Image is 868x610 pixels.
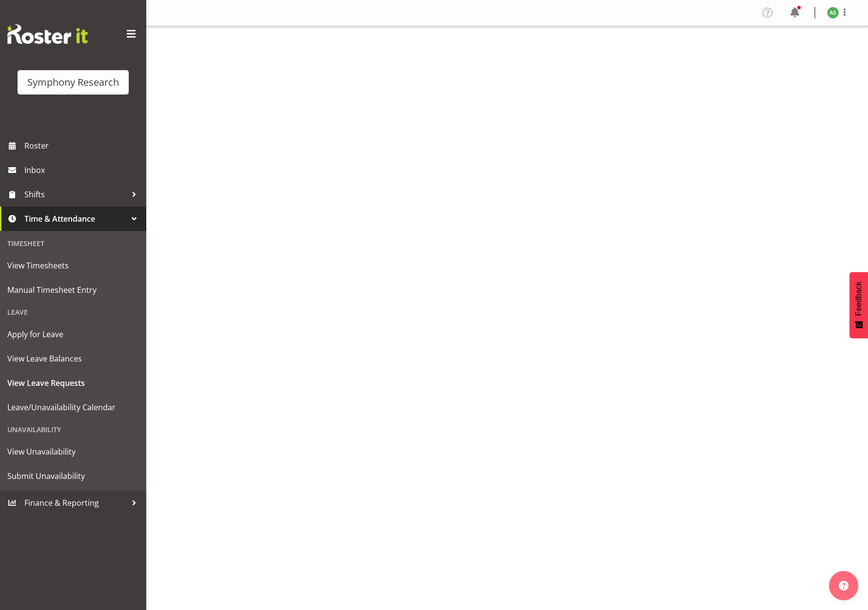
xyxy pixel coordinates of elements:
[2,233,144,253] div: Timesheet
[24,163,141,177] span: Inbox
[24,496,127,510] span: Finance & Reporting
[7,327,139,342] span: Apply for Leave
[7,400,139,415] span: Leave/Unavailability Calendar
[2,302,144,322] div: Leave
[7,258,139,273] span: View Timesheets
[27,75,119,90] div: Symphony Research
[2,419,144,439] div: Unavailability
[2,278,144,302] a: Manual Timesheet Entry
[24,211,127,226] span: Time & Attendance
[2,395,144,419] a: Leave/Unavailability Calendar
[2,253,144,278] a: View Timesheets
[7,283,139,297] span: Manual Timesheet Entry
[2,464,144,488] a: Submit Unavailability
[7,351,139,366] span: View Leave Balances
[7,376,139,390] span: View Leave Requests
[827,7,839,19] img: ange-steiger11422.jpg
[7,24,88,44] img: Rosterit website logo
[2,346,144,371] a: View Leave Balances
[7,469,139,483] span: Submit Unavailability
[2,371,144,395] a: View Leave Requests
[7,444,139,459] span: View Unavailability
[2,439,144,464] a: View Unavailability
[24,138,141,153] span: Roster
[849,272,868,338] button: Feedback - Show survey
[854,282,863,316] span: Feedback
[24,187,127,202] span: Shifts
[2,322,144,346] a: Apply for Leave
[839,581,848,591] img: help-xxl-2.png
